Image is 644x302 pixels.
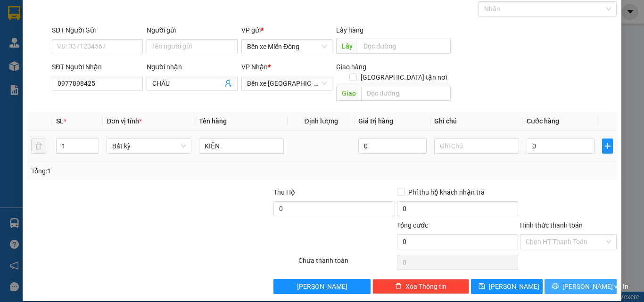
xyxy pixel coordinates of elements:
[471,279,543,294] button: save[PERSON_NAME]
[562,281,628,292] span: [PERSON_NAME] và In
[336,63,366,71] span: Giao hàng
[56,117,64,125] span: SL
[361,86,451,101] input: Dọc đường
[199,117,227,125] span: Tên hàng
[545,279,617,294] button: printer[PERSON_NAME] và In
[52,25,143,35] div: SĐT Người Gửi
[489,281,539,292] span: [PERSON_NAME]
[247,40,327,54] span: Bến xe Miền Đông
[147,25,238,35] div: Người gửi
[395,283,402,290] span: delete
[224,80,232,87] span: user-add
[372,279,469,294] button: deleteXóa Thông tin
[357,72,451,82] span: [GEOGRAPHIC_DATA] tận nơi
[31,139,46,154] button: delete
[358,39,451,54] input: Dọc đường
[405,187,488,197] span: Phí thu hộ khách nhận trả
[405,281,446,292] span: Xóa Thông tin
[358,117,393,125] span: Giá trị hàng
[297,255,396,272] div: Chưa thanh toán
[199,139,284,154] input: VD: Bàn, Ghế
[107,117,142,125] span: Đơn vị tính
[397,221,428,229] span: Tổng cước
[520,221,583,229] label: Hình thức thanh toán
[527,117,559,125] span: Cước hàng
[336,86,361,101] span: Giao
[552,283,559,290] span: printer
[52,62,143,72] div: SĐT Người Nhận
[479,283,485,290] span: save
[336,39,358,54] span: Lấy
[297,281,347,292] span: [PERSON_NAME]
[241,25,332,35] div: VP gửi
[31,166,249,176] div: Tổng: 1
[602,139,613,154] button: plus
[273,188,295,196] span: Thu Hộ
[304,117,338,125] span: Định lượng
[273,279,370,294] button: [PERSON_NAME]
[247,76,327,90] span: Bến xe Quảng Ngãi
[430,112,523,131] th: Ghi chú
[336,26,363,34] span: Lấy hàng
[434,139,519,154] input: Ghi Chú
[603,142,612,150] span: plus
[147,62,238,72] div: Người nhận
[241,63,268,71] span: VP Nhận
[112,139,186,153] span: Bất kỳ
[358,139,426,154] input: 0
